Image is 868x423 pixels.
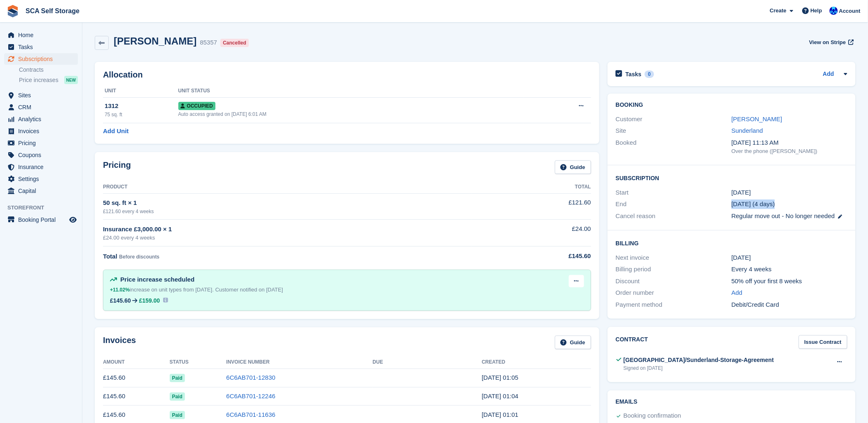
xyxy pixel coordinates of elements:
[170,374,185,382] span: Paid
[616,102,847,108] h2: Booking
[4,101,78,113] a: menu
[624,411,681,421] div: Booking confirmation
[110,286,130,294] div: +11.02%
[732,138,847,148] div: [DATE] 11:13 AM
[4,29,78,41] a: menu
[226,392,275,399] a: 6C6AB701-12246
[110,287,214,293] span: increase on unit types from [DATE].
[18,173,68,185] span: Settings
[482,356,591,369] th: Created
[616,200,732,209] div: End
[18,185,68,197] span: Capital
[18,89,68,101] span: Sites
[103,198,472,208] div: 50 sq. ft × 1
[18,125,68,137] span: Invoices
[809,38,846,47] span: View on Stripe
[103,208,472,215] div: £121.60 every 4 weeks
[18,161,68,173] span: Insurance
[22,4,83,18] a: SCA Self Storage
[482,411,519,418] time: 2025-07-11 00:01:13 UTC
[226,374,275,381] a: 6C6AB701-12830
[799,335,847,349] a: Issue Contract
[103,181,472,194] th: Product
[616,265,732,274] div: Billing period
[178,85,524,98] th: Unit Status
[811,7,822,15] span: Help
[555,336,591,349] a: Guide
[64,76,78,84] div: NEW
[105,111,178,118] div: 75 sq. ft
[839,7,861,15] span: Account
[616,300,732,310] div: Payment method
[103,234,472,242] div: £24.00 every 4 weeks
[178,110,524,118] div: Auto access granted on [DATE] 6:01 AM
[616,253,732,263] div: Next invoice
[119,254,159,260] span: Before discounts
[200,38,217,47] div: 85357
[770,7,786,15] span: Create
[732,300,847,310] div: Debit/Credit Card
[472,251,591,261] div: £145.60
[645,70,654,78] div: 0
[830,7,838,15] img: Kelly Neesham
[18,149,68,161] span: Coupons
[103,160,131,174] h2: Pricing
[170,392,185,401] span: Paid
[616,277,732,286] div: Discount
[373,356,482,369] th: Due
[103,253,117,260] span: Total
[4,161,78,173] a: menu
[555,160,591,174] a: Guide
[823,70,834,79] a: Add
[4,149,78,161] a: menu
[103,336,136,349] h2: Invoices
[732,188,751,197] time: 2025-05-16 00:00:00 UTC
[7,5,19,17] img: stora-icon-8386f47178a22dfd0bd8f6a31ec36ba5ce8667c1dd55bd0f319d3a0aa187defe.svg
[18,53,68,65] span: Subscriptions
[103,127,129,136] a: Add Unit
[732,147,847,155] div: Over the phone ([PERSON_NAME])
[616,335,648,349] h2: Contract
[616,188,732,197] div: Start
[616,399,847,405] h2: Emails
[103,387,170,406] td: £145.60
[616,126,732,136] div: Site
[4,53,78,65] a: menu
[624,364,774,372] div: Signed on [DATE]
[103,369,170,387] td: £145.60
[732,288,743,298] a: Add
[616,211,732,221] div: Cancel reason
[4,137,78,149] a: menu
[114,35,197,47] h2: [PERSON_NAME]
[103,225,472,234] div: Insurance £3,000.00 × 1
[19,66,78,74] a: Contracts
[616,288,732,298] div: Order number
[18,113,68,125] span: Analytics
[806,35,856,49] a: View on Stripe
[105,101,178,111] div: 1312
[68,215,78,225] a: Preview store
[616,138,732,155] div: Booked
[4,185,78,197] a: menu
[19,76,58,84] span: Price increases
[732,265,847,274] div: Every 4 weeks
[139,297,160,304] span: £159.00
[472,220,591,247] td: £24.00
[616,239,847,247] h2: Billing
[226,411,275,418] a: 6C6AB701-11636
[472,181,591,194] th: Total
[4,113,78,125] a: menu
[170,356,227,369] th: Status
[624,356,774,364] div: [GEOGRAPHIC_DATA]/Sunderland-Storage-Agreement
[616,174,847,182] h2: Subscription
[178,102,215,110] span: Occupied
[482,392,519,399] time: 2025-08-08 00:04:44 UTC
[616,115,732,124] div: Customer
[732,253,847,263] div: [DATE]
[120,276,194,283] span: Price increase scheduled
[110,297,131,304] div: £145.60
[472,193,591,219] td: £121.60
[220,39,249,47] div: Cancelled
[215,287,283,293] span: Customer notified on [DATE]
[18,137,68,149] span: Pricing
